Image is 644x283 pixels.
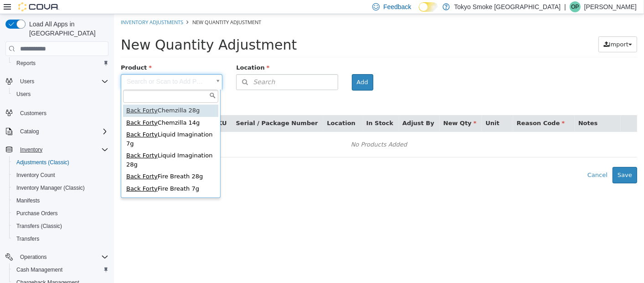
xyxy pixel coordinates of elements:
button: Operations [16,252,51,263]
span: Users [16,91,31,98]
a: Inventory Count [13,170,59,181]
a: Customers [16,108,50,119]
span: Customers [16,107,108,118]
span: Back Forty [12,117,44,124]
button: Transfers [9,232,112,245]
button: Users [9,88,112,101]
a: Cash Management [13,264,66,275]
a: Transfers [13,233,43,244]
p: | [564,1,566,12]
span: Back Forty [12,93,44,100]
span: Back Forty [12,171,44,178]
div: Liquid Imagination 28g [9,136,104,157]
div: Fire Breath 28g [9,157,104,169]
span: Back Forty [12,138,44,145]
a: Purchase Orders [13,208,62,219]
div: Fire Breath 7g [9,169,104,181]
button: Cash Management [9,263,112,276]
span: Operations [20,253,47,261]
span: Load All Apps in [GEOGRAPHIC_DATA] [26,20,108,38]
div: Panda Puff 7g [9,181,104,193]
button: Operations [2,251,112,263]
span: Adjustments (Classic) [16,159,69,166]
button: Customers [2,106,112,119]
span: Adjustments (Classic) [13,157,108,168]
span: Purchase Orders [16,210,58,217]
div: Chemzilla 28g [9,91,104,103]
span: Inventory Count [16,172,55,179]
span: Users [13,89,108,100]
button: Users [2,75,112,88]
a: Inventory Manager (Classic) [13,182,88,193]
span: Transfers [13,233,108,244]
button: Inventory Manager (Classic) [9,182,112,194]
span: Back Forty [12,105,44,112]
button: Inventory Count [9,169,112,182]
span: Inventory [16,144,108,155]
span: Inventory [20,146,42,153]
span: Reports [13,58,108,69]
span: Customers [20,110,46,117]
span: Manifests [16,197,40,204]
span: Transfers (Classic) [13,221,108,232]
a: Users [13,89,34,100]
button: Inventory [16,144,46,155]
a: Manifests [13,195,43,206]
button: Manifests [9,194,112,207]
span: Inventory Count [13,170,108,181]
button: Adjustments (Classic) [9,156,112,169]
a: Reports [13,58,39,69]
span: Catalog [20,128,39,135]
span: Inventory Manager (Classic) [16,184,85,192]
span: Inventory Manager (Classic) [13,182,108,193]
span: Reports [16,60,36,67]
button: Purchase Orders [9,207,112,220]
span: Users [16,76,108,87]
div: Liquid Imagination 7g [9,115,104,136]
span: Cash Management [16,266,62,273]
p: [PERSON_NAME] [584,1,637,12]
span: Manifests [13,195,108,206]
span: Catalog [16,126,108,137]
span: Transfers [16,235,39,243]
span: OP [571,1,579,12]
span: Feedback [383,2,411,11]
a: Transfers (Classic) [13,221,66,232]
button: Reports [9,57,112,70]
span: Users [20,78,34,85]
button: Catalog [16,126,42,137]
span: Back Forty [12,159,44,166]
button: Users [16,76,38,87]
div: Chemzilla 14g [9,103,104,115]
input: Dark Mode [419,2,438,12]
span: Cash Management [13,264,108,275]
img: Cova [18,2,59,11]
button: Catalog [2,125,112,138]
span: Transfers (Classic) [16,222,62,230]
span: Operations [16,252,108,263]
p: Tokyo Smoke [GEOGRAPHIC_DATA] [454,1,561,12]
button: Transfers (Classic) [9,220,112,232]
a: Adjustments (Classic) [13,157,73,168]
div: Owen Pfaff [570,1,581,12]
span: Purchase Orders [13,208,108,219]
button: Inventory [2,143,112,156]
